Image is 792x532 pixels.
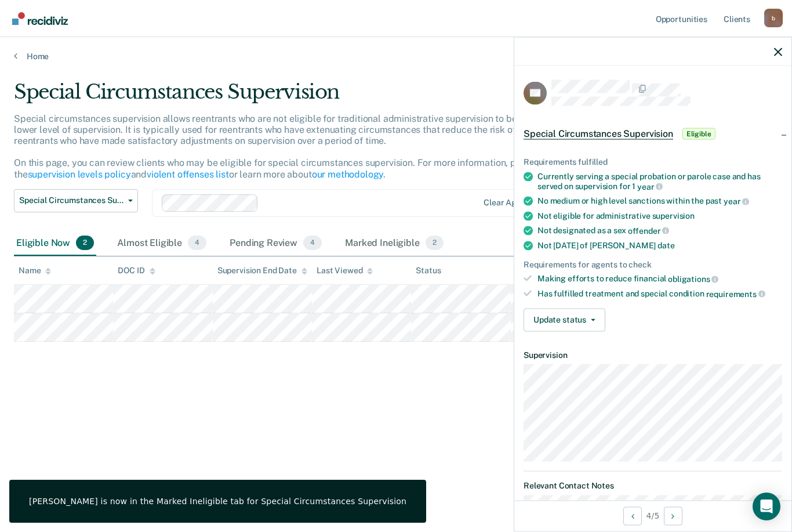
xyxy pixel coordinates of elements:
a: Home [14,51,778,61]
button: Previous Opportunity [623,506,642,525]
div: No medium or high level sanctions within the past [537,196,782,207]
div: Requirements fulfilled [524,157,782,167]
div: Open Intercom Messenger [753,493,780,520]
div: [PERSON_NAME] is now in the Marked Ineligible tab for Special Circumstances Supervision [29,496,406,506]
span: offender [628,226,670,235]
span: Special Circumstances Supervision [524,128,673,140]
div: Special Circumstances Supervision [14,80,608,113]
div: Has fulfilled treatment and special condition [537,289,782,299]
div: Supervision End Date [217,266,307,276]
div: Last Viewed [317,266,373,276]
div: Making efforts to reduce financial [537,274,782,284]
button: Profile dropdown button [764,9,783,27]
div: Status [416,266,441,276]
span: year [724,197,749,206]
span: requirements [706,289,765,298]
span: year [637,182,663,191]
div: 4 / 5 [514,500,791,531]
div: Not designated as a sex [537,226,782,236]
span: supervision [652,211,695,220]
div: b [764,9,783,27]
div: Pending Review [227,231,324,256]
span: 4 [188,236,206,251]
div: Name [19,266,51,276]
span: 4 [303,236,322,251]
dt: Relevant Contact Notes [524,481,782,491]
div: Currently serving a special probation or parole case and has served on supervision for 1 [537,172,782,191]
div: Not [DATE] of [PERSON_NAME] [537,240,782,250]
div: Marked Ineligible [343,231,446,256]
a: supervision levels policy [28,169,131,180]
img: Recidiviz [12,12,68,25]
div: Eligible Now [14,231,96,256]
a: violent offenses list [147,169,229,180]
div: Requirements for agents to check [524,259,782,269]
span: obligations [668,274,718,284]
span: date [657,240,674,249]
div: Special Circumstances SupervisionEligible [514,115,791,153]
button: Update status [524,308,605,331]
span: 2 [76,236,94,251]
span: Eligible [682,128,715,140]
span: 2 [426,236,444,251]
div: Not eligible for administrative [537,211,782,221]
p: Special circumstances supervision allows reentrants who are not eligible for traditional administ... [14,113,583,180]
div: DOC ID [118,266,155,276]
div: Almost Eligible [115,231,209,256]
button: Next Opportunity [664,506,682,525]
dt: Supervision [524,350,782,360]
a: our methodology [312,169,384,180]
div: Clear agents [484,198,533,208]
span: Special Circumstances Supervision [19,196,123,205]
